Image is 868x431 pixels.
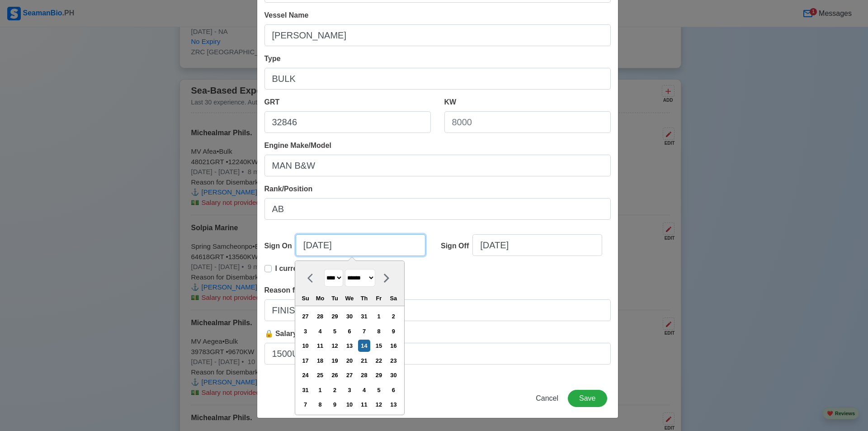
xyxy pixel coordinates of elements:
div: Choose Friday, August 29th, 2025 [373,369,385,381]
div: Choose Tuesday, August 12th, 2025 [329,340,341,352]
div: Choose Sunday, July 27th, 2025 [299,310,311,322]
div: Tu [329,292,341,304]
div: Th [358,292,370,304]
input: Ex: Third Officer or 3/OFF [264,198,611,220]
div: Choose Wednesday, August 13th, 2025 [343,340,355,352]
div: Choose Monday, September 8th, 2025 [314,398,326,411]
div: month 2025-08 [298,309,401,412]
div: Choose Saturday, September 6th, 2025 [387,384,400,396]
div: Choose Saturday, August 23rd, 2025 [387,355,400,367]
div: Choose Friday, August 15th, 2025 [373,340,385,352]
div: Choose Friday, August 8th, 2025 [373,325,385,337]
div: Sign Off [441,241,472,251]
div: Choose Tuesday, August 26th, 2025 [329,369,341,381]
input: 8000 [444,111,611,133]
input: 33922 [264,111,431,133]
div: Choose Monday, August 4th, 2025 [314,325,326,337]
div: Choose Thursday, August 21st, 2025 [358,355,370,367]
input: ex. 2500 [264,343,611,365]
input: Ex. Man B&W MC [264,155,611,176]
div: Choose Sunday, August 17th, 2025 [299,355,311,367]
div: Choose Thursday, August 14th, 2025 [358,340,370,352]
div: Choose Sunday, August 24th, 2025 [299,369,311,381]
div: Choose Saturday, August 9th, 2025 [387,325,400,337]
div: Choose Thursday, August 28th, 2025 [358,369,370,381]
div: Choose Thursday, July 31st, 2025 [358,310,370,322]
div: Choose Wednesday, September 3rd, 2025 [343,384,355,396]
span: Reason for Disembarkation [264,286,359,294]
button: Save [568,390,607,407]
div: Choose Thursday, September 11th, 2025 [358,398,370,411]
span: Vessel Name [264,11,309,19]
span: KW [444,98,457,106]
div: Fr [373,292,385,304]
div: Choose Tuesday, September 2nd, 2025 [329,384,341,396]
div: Choose Friday, September 12th, 2025 [373,398,385,411]
span: Rank/Position [264,185,313,193]
span: GRT [264,98,280,106]
div: Choose Wednesday, August 6th, 2025 [343,325,355,337]
div: Choose Wednesday, July 30th, 2025 [343,310,355,322]
input: Bulk, Container, etc. [264,68,611,90]
input: Ex: Dolce Vita [264,24,611,46]
span: Engine Make/Model [264,142,331,149]
span: Cancel [536,394,558,402]
div: Su [299,292,311,304]
div: Choose Monday, August 25th, 2025 [314,369,326,381]
div: Choose Saturday, August 16th, 2025 [387,340,400,352]
div: Choose Monday, September 1st, 2025 [314,384,326,396]
div: Choose Sunday, August 3rd, 2025 [299,325,311,337]
div: Choose Saturday, August 30th, 2025 [387,369,400,381]
div: Choose Sunday, August 10th, 2025 [299,340,311,352]
div: Choose Tuesday, August 5th, 2025 [329,325,341,337]
div: Choose Saturday, August 2nd, 2025 [387,310,400,322]
div: Choose Thursday, August 7th, 2025 [358,325,370,337]
div: Sign On [264,241,296,251]
span: Type [264,55,281,62]
div: Choose Monday, August 11th, 2025 [314,340,326,352]
button: Cancel [530,390,564,407]
div: Choose Sunday, August 31st, 2025 [299,384,311,396]
div: Choose Friday, August 22nd, 2025 [373,355,385,367]
div: Choose Sunday, September 7th, 2025 [299,398,311,411]
div: Choose Wednesday, August 20th, 2025 [343,355,355,367]
div: Choose Friday, August 1st, 2025 [373,310,385,322]
div: We [343,292,355,304]
div: Mo [314,292,326,304]
p: I currently work here [275,263,346,274]
input: Your reason for disembarkation... [264,299,611,321]
div: Choose Wednesday, August 27th, 2025 [343,369,355,381]
div: Choose Wednesday, September 10th, 2025 [343,398,355,411]
div: Sa [387,292,400,304]
div: Choose Saturday, September 13th, 2025 [387,398,400,411]
div: Choose Monday, July 28th, 2025 [314,310,326,322]
div: Choose Tuesday, August 19th, 2025 [329,355,341,367]
div: Choose Thursday, September 4th, 2025 [358,384,370,396]
div: Choose Tuesday, July 29th, 2025 [329,310,341,322]
div: Choose Friday, September 5th, 2025 [373,384,385,396]
div: Choose Tuesday, September 9th, 2025 [329,398,341,411]
div: Choose Monday, August 18th, 2025 [314,355,326,367]
span: 🔒 Salary (USD) [264,330,319,337]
